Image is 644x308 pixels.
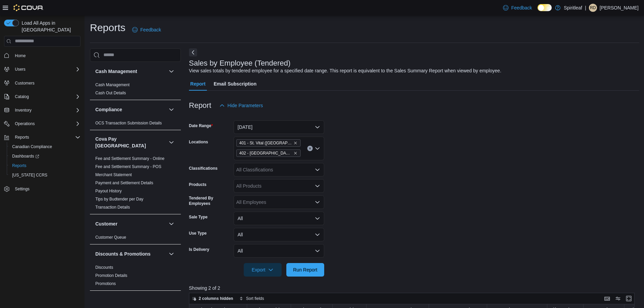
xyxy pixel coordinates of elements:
[199,296,233,301] span: 2 columns hidden
[95,265,113,270] span: Discounts
[12,163,26,168] span: Reports
[95,196,143,202] span: Tips by Budtender per Day
[95,281,116,286] a: Promotions
[15,108,31,113] span: Inventory
[189,294,236,303] button: 2 columns hidden
[12,185,32,193] a: Settings
[95,90,126,96] span: Cash Out Details
[95,273,127,278] span: Promotion Details
[95,156,165,161] a: Fee and Settlement Summary - Online
[95,197,143,202] a: Tips by Budtender per Day
[9,143,55,151] a: Canadian Compliance
[1,119,83,128] button: Operations
[95,189,122,193] a: Payout History
[95,172,132,177] a: Merchant Statement
[234,120,324,134] button: [DATE]
[9,143,80,151] span: Canadian Compliance
[95,251,166,257] button: Discounts & Promotions
[12,65,28,73] button: Users
[95,281,116,286] span: Promotions
[95,82,129,87] a: Cash Management
[95,181,153,185] a: Payment and Settlement Details
[603,294,611,303] button: Keyboard shortcuts
[9,162,80,170] span: Reports
[12,120,38,128] button: Operations
[236,149,301,157] span: 402 - Polo Park (Winnipeg)
[217,99,266,112] button: Hide Parameters
[214,77,257,91] span: Email Subscription
[14,4,44,11] img: Cova
[90,119,181,130] div: Compliance
[189,139,208,145] label: Locations
[590,4,596,12] span: RD
[129,23,164,37] a: Feedback
[12,93,80,101] span: Catalog
[315,199,320,205] button: Open list of options
[236,139,301,147] span: 401 - St. Vital (Winnipeg)
[12,133,32,141] button: Reports
[95,68,137,75] h3: Cash Management
[234,212,324,225] button: All
[95,106,166,113] button: Compliance
[189,182,207,187] label: Products
[1,133,83,142] button: Reports
[12,79,80,87] span: Customers
[189,67,501,74] div: View sales totals by tendered employee for a specified date range. This report is equivalent to t...
[237,294,267,303] button: Sort fields
[293,151,297,155] button: Remove 402 - Polo Park (Winnipeg) from selection in this group
[7,142,83,151] button: Canadian Compliance
[1,105,83,115] button: Inventory
[614,294,622,303] button: Display options
[12,106,80,114] span: Inventory
[239,140,292,146] span: 401 - St. Vital ([GEOGRAPHIC_DATA])
[95,220,166,227] button: Customer
[9,171,50,179] a: [US_STATE] CCRS
[315,183,320,189] button: Open list of options
[95,273,127,278] a: Promotion Details
[12,93,31,101] button: Catalog
[293,266,317,273] span: Run Report
[190,77,206,91] span: Report
[1,184,83,194] button: Settings
[12,185,80,193] span: Settings
[600,4,639,12] p: [PERSON_NAME]
[538,4,552,11] input: Dark Mode
[95,136,166,149] button: Cova Pay [GEOGRAPHIC_DATA]
[189,214,208,220] label: Sale Type
[12,120,80,128] span: Operations
[95,235,126,240] span: Customer Queue
[90,155,181,214] div: Cova Pay [GEOGRAPHIC_DATA]
[95,164,161,169] a: Fee and Settlement Summary - POS
[12,133,80,141] span: Reports
[95,121,162,125] a: OCS Transaction Submission Details
[12,153,39,159] span: Dashboards
[90,21,125,34] h1: Reports
[95,82,129,88] span: Cash Management
[12,65,80,73] span: Users
[15,80,34,86] span: Customers
[1,51,83,61] button: Home
[19,20,80,33] span: Load All Apps in [GEOGRAPHIC_DATA]
[12,144,52,149] span: Canadian Compliance
[564,4,582,12] p: Spiritleaf
[7,151,83,161] a: Dashboards
[167,250,175,258] button: Discounts & Promotions
[234,228,324,241] button: All
[95,205,130,210] span: Transaction Details
[95,265,113,270] a: Discounts
[12,51,80,60] span: Home
[15,67,25,72] span: Users
[315,167,320,172] button: Open list of options
[286,263,324,277] button: Run Report
[246,296,264,301] span: Sort fields
[12,52,28,60] a: Home
[95,120,162,126] span: OCS Transaction Submission Details
[7,170,83,180] button: [US_STATE] CCRS
[95,205,130,210] a: Transaction Details
[95,220,117,227] h3: Customer
[228,102,263,109] span: Hide Parameters
[12,172,47,178] span: [US_STATE] CCRS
